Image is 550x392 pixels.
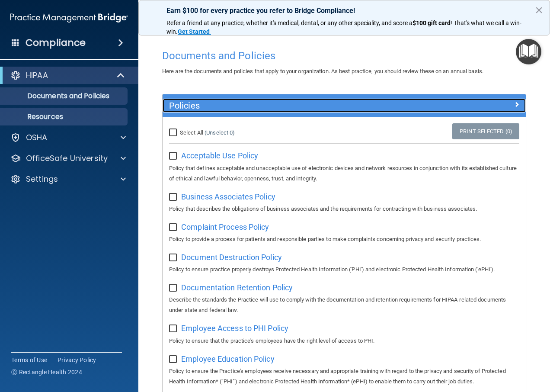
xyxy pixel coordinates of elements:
span: Select All [180,129,203,136]
a: Privacy Policy [58,356,96,364]
p: Settings [26,174,58,184]
span: Employee Access to PHI Policy [181,324,288,333]
input: Select All (Unselect 0) [169,129,179,136]
h5: Policies [169,101,428,110]
h4: Compliance [26,37,86,49]
a: OSHA [10,132,126,143]
span: Here are the documents and policies that apply to your organization. As best practice, you should... [162,68,483,74]
span: Documentation Retention Policy [181,283,293,292]
a: Print Selected (0) [452,123,519,139]
p: Policy to ensure practice properly destroys Protected Health Information ('PHI') and electronic P... [169,264,519,275]
p: Policy to provide a process for patients and responsible parties to make complaints concerning pr... [169,234,519,244]
a: Terms of Use [11,356,47,364]
button: Close [535,3,543,17]
button: Open Resource Center [516,39,541,64]
a: HIPAA [10,70,125,80]
p: OSHA [26,132,48,143]
span: Refer a friend at any practice, whether it's medical, dental, or any other speciality, and score a [166,19,412,26]
span: Document Destruction Policy [181,253,282,262]
p: OfficeSafe University [26,153,108,164]
span: Complaint Process Policy [181,222,269,231]
a: Settings [10,174,126,184]
p: Resources [6,112,124,121]
p: Policy that defines acceptable and unacceptable use of electronic devices and network resources i... [169,163,519,184]
p: Earn $100 for every practice you refer to Bridge Compliance! [166,6,522,15]
span: Employee Education Policy [181,354,275,363]
p: Policy to ensure that the practice's employees have the right level of access to PHI. [169,336,519,346]
span: ! That's what we call a win-win. [166,19,521,35]
p: Documents and Policies [6,92,124,100]
span: Acceptable Use Policy [181,151,258,160]
span: Ⓒ Rectangle Health 2024 [11,368,82,376]
h4: Documents and Policies [162,50,526,61]
a: Policies [169,99,519,112]
span: Business Associates Policy [181,192,275,201]
a: OfficeSafe University [10,153,126,164]
img: PMB logo [10,9,128,26]
p: Policy that describes the obligations of business associates and the requirements for contracting... [169,204,519,214]
p: HIPAA [26,70,48,80]
strong: Get Started [178,28,210,35]
a: Get Started [178,28,211,35]
strong: $100 gift card [412,19,451,26]
a: (Unselect 0) [205,129,235,136]
p: Describe the standards the Practice will use to comply with the documentation and retention requi... [169,295,519,315]
p: Policy to ensure the Practice's employees receive necessary and appropriate training with regard ... [169,366,519,387]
